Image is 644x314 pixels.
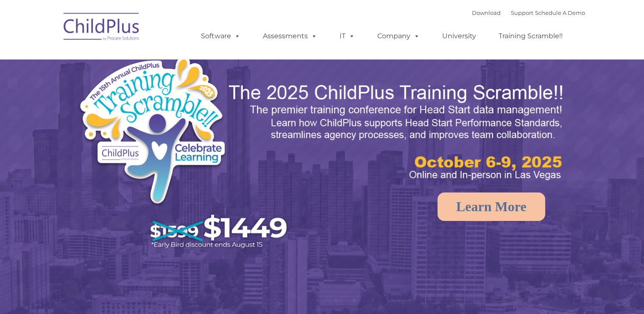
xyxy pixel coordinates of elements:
a: Software [192,28,249,45]
a: Training Scramble!! [490,28,571,45]
a: Company [369,28,428,45]
a: IT [331,28,363,45]
a: Download [472,9,501,16]
img: ChildPlus by Procare Solutions [59,7,144,49]
a: Learn More [438,192,545,221]
a: University [434,28,485,45]
a: Schedule A Demo [535,9,585,16]
a: Assessments [254,28,326,45]
a: Support [511,9,533,16]
font: | [472,9,585,16]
